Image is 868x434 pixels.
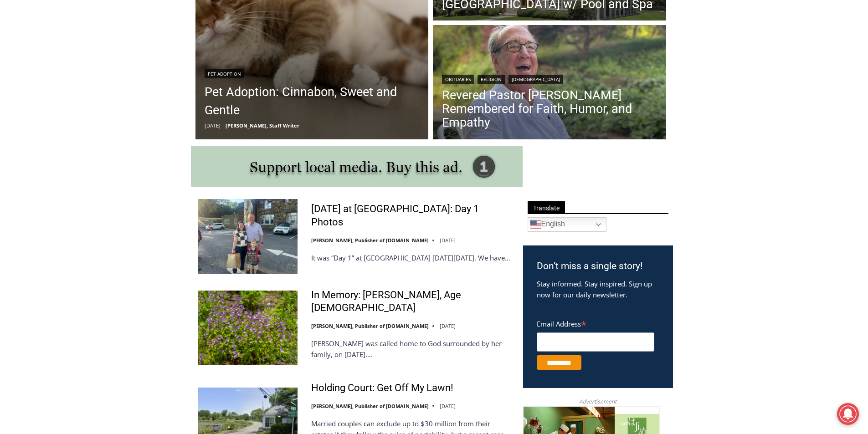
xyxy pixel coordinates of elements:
[198,291,298,365] img: In Memory: Adele Arrigale, Age 90
[442,75,474,84] a: Obituaries
[433,25,666,142] a: Read More Revered Pastor Donald Poole Jr. Remembered for Faith, Humor, and Empathy
[219,88,442,113] a: Intern @ [DOMAIN_NAME]
[226,122,299,129] a: [PERSON_NAME], Staff Writer
[528,217,606,232] a: English
[440,237,456,244] time: [DATE]
[94,57,134,109] div: "the precise, almost orchestrated movements of cutting and assembling sushi and [PERSON_NAME] mak...
[205,69,244,78] a: Pet Adoption
[440,322,456,329] time: [DATE]
[528,201,565,214] span: Translate
[570,397,626,406] span: Advertisement
[311,322,429,329] a: [PERSON_NAME], Publisher of [DOMAIN_NAME]
[311,252,511,263] p: It was “Day 1” at [GEOGRAPHIC_DATA] [DATE][DATE]. We have…
[537,278,659,300] p: Stay informed. Stay inspired. Sign up now for our daily newsletter.
[311,203,511,229] a: [DATE] at [GEOGRAPHIC_DATA]: Day 1 Photos
[478,75,505,84] a: Religion
[3,94,89,128] span: Open Tues. - Sun. [PHONE_NUMBER]
[537,259,659,274] h3: Don’t miss a single story!
[205,122,221,129] time: [DATE]
[191,146,523,187] img: support local media, buy this ad
[311,237,429,244] a: [PERSON_NAME], Publisher of [DOMAIN_NAME]
[311,289,511,315] a: In Memory: [PERSON_NAME], Age [DEMOGRAPHIC_DATA]
[508,75,563,84] a: [DEMOGRAPHIC_DATA]
[0,92,92,113] a: Open Tues. - Sun. [PHONE_NUMBER]
[440,403,456,409] time: [DATE]
[442,73,657,84] div: | |
[530,219,541,230] img: en
[442,88,657,129] a: Revered Pastor [PERSON_NAME] Remembered for Faith, Humor, and Empathy
[311,403,429,409] a: [PERSON_NAME], Publisher of [DOMAIN_NAME]
[433,25,666,142] img: Obituary - Donald Poole - 2
[311,382,453,395] a: Holding Court: Get Off My Lawn!
[223,122,226,129] span: –
[537,315,654,331] label: Email Address
[205,83,420,119] a: Pet Adoption: Cinnabon, Sweet and Gentle
[198,199,298,274] img: First Day of School at Rye City Schools: Day 1 Photos
[311,338,511,360] p: [PERSON_NAME] was called home to God surrounded by her family, on [DATE]….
